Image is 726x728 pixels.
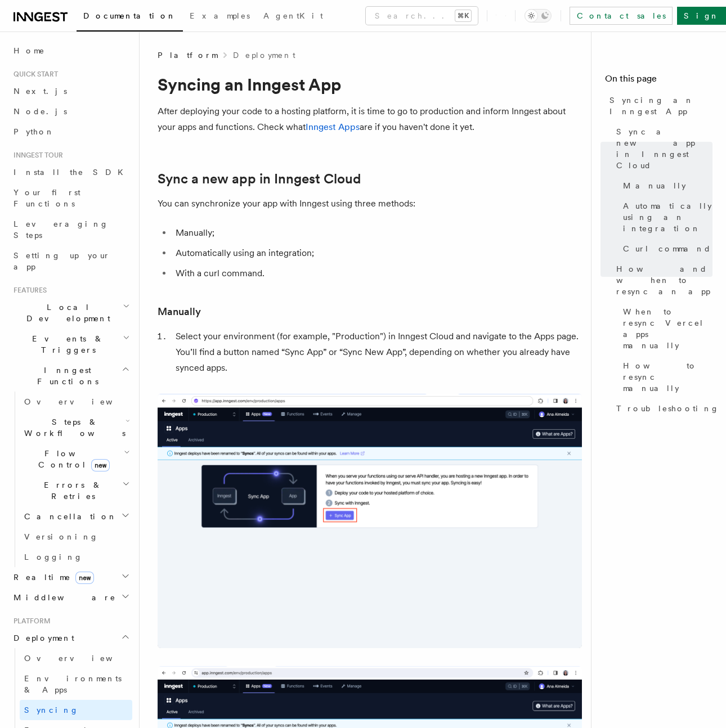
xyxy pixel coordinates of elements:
[9,392,132,567] div: Inngest Functions
[190,11,250,20] span: Examples
[20,475,132,506] button: Errors & Retries
[9,302,123,324] span: Local Development
[605,72,712,90] h4: On this page
[14,127,55,136] span: Python
[9,81,132,101] a: Next.js
[619,239,712,259] a: Curl command
[9,70,58,79] span: Quick start
[20,416,126,439] span: Steps & Workflows
[612,398,712,419] a: Troubleshooting
[172,329,582,376] li: Select your environment (for example, "Production") in Inngest Cloud and navigate to the Apps pag...
[616,126,712,171] span: Sync a new app in Inngest Cloud
[9,297,132,329] button: Local Development
[158,394,582,648] img: Inngest Cloud screen with sync App button when you have no apps synced yet
[20,448,124,470] span: Flow Control
[14,219,109,240] span: Leveraging Steps
[619,176,712,196] a: Manually
[20,511,117,522] span: Cancellation
[623,243,711,254] span: Curl command
[263,11,323,20] span: AgentKit
[158,74,582,95] h1: Syncing an Inngest App
[158,50,217,61] span: Platform
[20,668,132,700] a: Environments & Apps
[20,527,132,547] a: Versioning
[612,122,712,176] a: Sync a new app in Inngest Cloud
[20,443,132,475] button: Flow Controlnew
[623,200,712,234] span: Automatically using an integration
[9,101,132,122] a: Node.js
[24,654,140,663] span: Overview
[623,306,712,351] span: When to resync Vercel apps manually
[20,392,132,412] a: Overview
[9,617,51,626] span: Platform
[172,245,582,261] li: Automatically using an integration;
[91,459,110,471] span: new
[20,648,132,668] a: Overview
[14,107,67,116] span: Node.js
[14,87,67,96] span: Next.js
[233,50,295,61] a: Deployment
[158,304,201,320] a: Manually
[172,266,582,281] li: With a curl command.
[9,587,132,608] button: Middleware
[9,245,132,277] a: Setting up your app
[24,674,122,694] span: Environments & Apps
[570,7,673,25] a: Contact sales
[20,479,122,502] span: Errors & Retries
[610,95,712,117] span: Syncing an Inngest App
[619,302,712,356] a: When to resync Vercel apps manually
[616,263,712,297] span: How and when to resync an app
[158,171,361,187] a: Sync a new app in Inngest Cloud
[158,104,582,135] p: After deploying your code to a hosting platform, it is time to go to production and inform Innges...
[158,196,582,212] p: You can synchronize your app with Inngest using three methods:
[83,11,176,20] span: Documentation
[14,168,130,177] span: Install the SDK
[77,3,183,32] a: Documentation
[75,572,94,584] span: new
[9,329,132,360] button: Events & Triggers
[9,162,132,182] a: Install the SDK
[605,90,712,122] a: Syncing an Inngest App
[257,3,330,30] a: AgentKit
[14,188,80,208] span: Your first Functions
[619,356,712,398] a: How to resync manually
[9,567,132,587] button: Realtimenew
[24,397,140,406] span: Overview
[612,259,712,302] a: How and when to resync an app
[20,506,132,527] button: Cancellation
[9,592,116,603] span: Middleware
[623,180,686,191] span: Manually
[623,360,712,394] span: How to resync manually
[24,552,83,561] span: Logging
[9,122,132,142] a: Python
[616,403,719,414] span: Troubleshooting
[20,547,132,567] a: Logging
[14,251,110,271] span: Setting up your app
[9,572,94,583] span: Realtime
[172,225,582,241] li: Manually;
[20,412,132,443] button: Steps & Workflows
[455,10,471,21] kbd: ⌘K
[9,151,63,160] span: Inngest tour
[24,532,98,541] span: Versioning
[619,196,712,239] a: Automatically using an integration
[9,365,122,387] span: Inngest Functions
[14,45,45,56] span: Home
[9,41,132,61] a: Home
[9,333,123,356] span: Events & Triggers
[9,360,132,392] button: Inngest Functions
[24,705,79,714] span: Syncing
[525,9,552,23] button: Toggle dark mode
[9,286,47,295] span: Features
[366,7,478,25] button: Search...⌘K
[9,182,132,214] a: Your first Functions
[9,628,132,648] button: Deployment
[20,700,132,720] a: Syncing
[9,214,132,245] a: Leveraging Steps
[9,632,74,644] span: Deployment
[183,3,257,30] a: Examples
[306,122,360,132] a: Inngest Apps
